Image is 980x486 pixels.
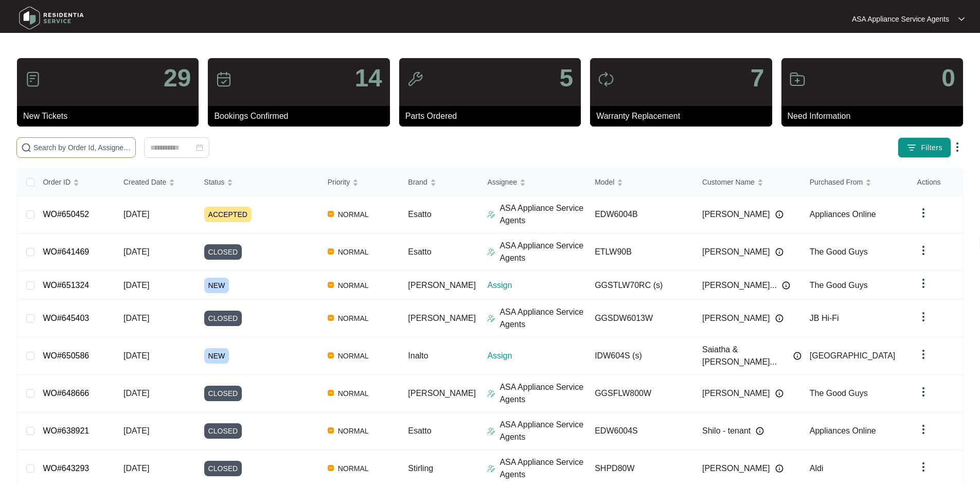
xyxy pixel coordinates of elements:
span: Esatto [408,426,431,435]
img: dropdown arrow [917,386,930,398]
span: [DATE] [123,426,149,435]
span: Saiatha & [PERSON_NAME]... [702,344,788,368]
img: Assigner Icon [487,464,495,473]
img: search-icon [21,142,31,153]
input: Search by Order Id, Assignee Name, Customer Name, Brand and Model [33,142,131,153]
img: Assigner Icon [487,314,495,322]
th: Order ID [34,169,115,196]
th: Purchased From [801,169,909,196]
img: Vercel Logo [328,211,334,217]
img: Assigner Icon [487,389,495,398]
span: Appliances Online [810,426,876,435]
span: [PERSON_NAME]... [702,279,777,292]
p: Warranty Replacement [596,110,772,122]
p: ASA Appliance Service Agents [852,14,949,24]
span: CLOSED [204,386,242,401]
img: Info icon [775,464,783,473]
img: icon [216,71,232,87]
span: [DATE] [123,210,149,219]
img: Info icon [793,352,801,360]
img: Info icon [756,427,764,435]
th: Assignee [479,169,586,196]
a: WO#638921 [43,426,89,435]
img: Info icon [775,314,783,322]
img: icon [25,71,41,87]
td: GGSTLW70RC (s) [586,271,694,300]
p: ASA Appliance Service Agents [500,202,586,227]
span: Aldi [810,464,824,473]
td: EDW6004S [586,412,694,450]
span: Customer Name [702,176,755,188]
p: 0 [941,66,955,91]
span: Purchased From [810,176,863,188]
p: ASA Appliance Service Agents [500,456,586,481]
span: CLOSED [204,244,242,260]
span: NORMAL [334,279,373,292]
span: Brand [408,176,427,188]
img: Info icon [775,210,783,219]
img: Vercel Logo [328,427,334,434]
span: [DATE] [123,389,149,398]
span: Created Date [123,176,166,188]
span: [GEOGRAPHIC_DATA] [810,351,896,360]
img: icon [598,71,614,87]
p: 5 [559,66,573,91]
th: Status [196,169,319,196]
img: Vercel Logo [328,282,334,288]
p: Bookings Confirmed [214,110,389,122]
a: WO#650586 [43,351,89,360]
span: CLOSED [204,461,242,476]
th: Created Date [115,169,196,196]
span: NORMAL [334,425,373,437]
td: GGSFLW800W [586,375,694,412]
span: Esatto [408,247,431,256]
span: Shilo - tenant [702,425,751,437]
p: 14 [354,66,382,91]
img: dropdown arrow [917,244,930,257]
p: ASA Appliance Service Agents [500,381,586,406]
span: [PERSON_NAME] [408,281,476,290]
img: Vercel Logo [328,390,334,396]
span: The Good Guys [810,281,868,290]
p: New Tickets [23,110,199,122]
p: ASA Appliance Service Agents [500,240,586,264]
span: [PERSON_NAME] [702,462,770,475]
img: dropdown arrow [917,461,930,473]
img: Vercel Logo [328,352,334,358]
td: GGSDW6013W [586,300,694,337]
span: Stirling [408,464,433,473]
p: Parts Ordered [405,110,581,122]
span: ACCEPTED [204,207,252,222]
a: WO#643293 [43,464,89,473]
button: filter iconFilters [898,137,951,158]
span: [DATE] [123,351,149,360]
span: NORMAL [334,462,373,475]
img: icon [789,71,806,87]
img: Vercel Logo [328,315,334,321]
p: Need Information [788,110,963,122]
img: filter icon [906,142,917,153]
img: dropdown arrow [917,348,930,361]
img: residentia service logo [15,3,87,33]
img: dropdown arrow [917,311,930,323]
img: dropdown arrow [917,423,930,436]
span: [PERSON_NAME] [702,312,770,325]
a: WO#648666 [43,389,89,398]
td: EDW6004B [586,196,694,233]
img: dropdown arrow [958,16,965,22]
img: Vercel Logo [328,248,334,255]
span: Esatto [408,210,431,219]
span: NEW [204,348,229,364]
img: dropdown arrow [917,207,930,219]
p: Assign [487,350,586,362]
span: Status [204,176,225,188]
img: Assigner Icon [487,210,495,219]
span: CLOSED [204,311,242,326]
span: NORMAL [334,350,373,362]
p: 29 [164,66,191,91]
span: Inalto [408,351,428,360]
img: dropdown arrow [917,277,930,290]
a: WO#641469 [43,247,89,256]
span: NEW [204,278,229,293]
p: Assign [487,279,586,292]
